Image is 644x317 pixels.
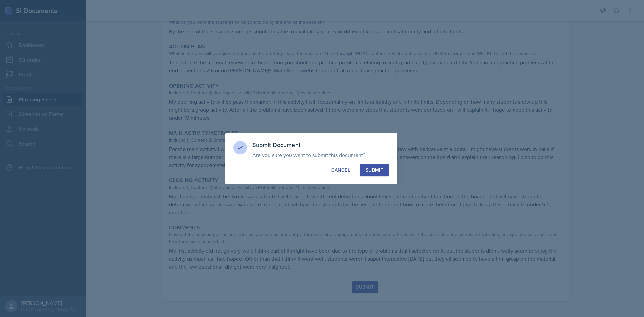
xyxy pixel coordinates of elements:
[252,141,389,149] h3: Submit Document
[366,167,383,173] div: Submit
[331,167,350,173] div: Cancel
[252,152,389,158] p: Are you sure you want to submit this document?
[326,164,356,176] button: Cancel
[360,164,389,176] button: Submit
